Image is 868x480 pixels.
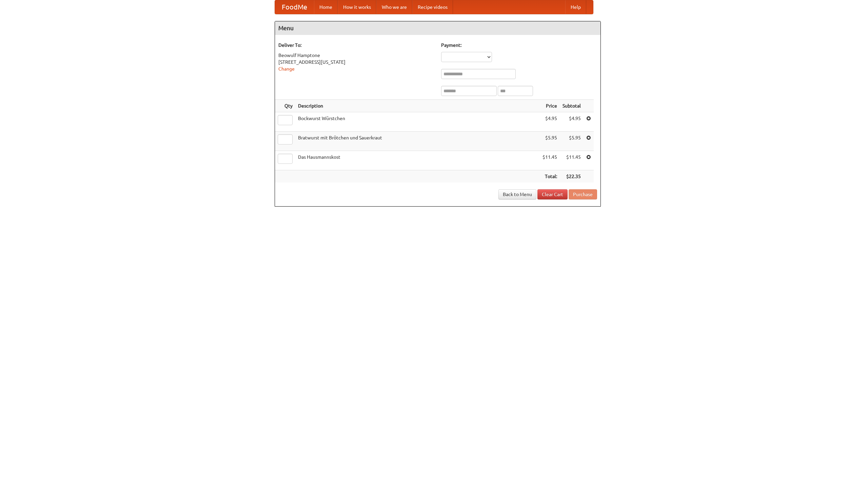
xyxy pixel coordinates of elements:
[560,100,584,112] th: Subtotal
[278,59,434,65] div: [STREET_ADDRESS][US_STATE]
[275,0,314,14] a: FoodMe
[498,189,536,199] a: Back to Menu
[565,0,586,14] a: Help
[569,189,597,199] button: Purchase
[275,21,600,35] h4: Menu
[560,170,584,183] th: $22.35
[278,66,295,72] a: Change
[560,151,584,170] td: $11.45
[278,42,434,49] h5: Deliver To:
[275,100,295,112] th: Qty
[295,151,540,170] td: Das Hausmannskost
[540,170,560,183] th: Total:
[560,132,584,151] td: $5.95
[540,100,560,112] th: Price
[278,52,434,59] div: Beowulf Hamptone
[314,0,338,14] a: Home
[540,112,560,132] td: $4.95
[295,132,540,151] td: Bratwurst mit Brötchen und Sauerkraut
[412,0,453,14] a: Recipe videos
[560,112,584,132] td: $4.95
[376,0,412,14] a: Who we are
[540,151,560,170] td: $11.45
[540,132,560,151] td: $5.95
[295,100,540,112] th: Description
[441,42,597,49] h5: Payment:
[537,189,568,199] a: Clear Cart
[295,112,540,132] td: Bockwurst Würstchen
[338,0,376,14] a: How it works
